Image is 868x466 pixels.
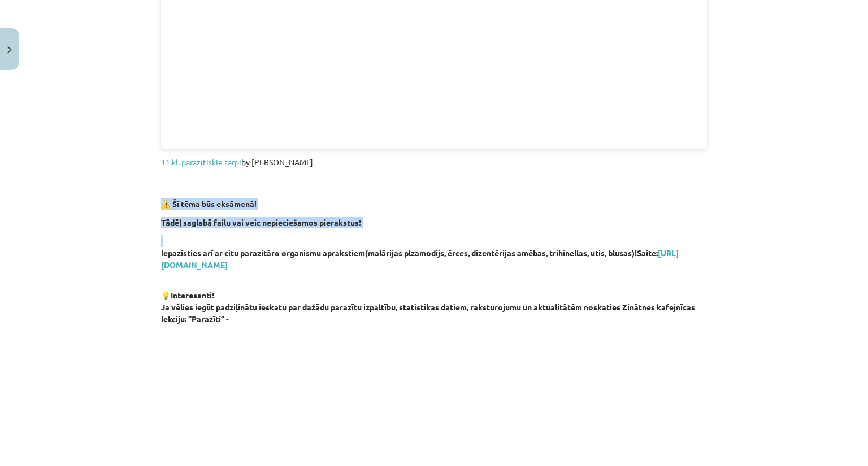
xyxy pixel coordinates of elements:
strong: Tādēļ saglabā failu vai veic nepieciešamos pierakstus! [161,217,361,227]
strong: Iepazīsties arī ar citu parazitāro organismu aprakstiem(malārijas plzamodijs, ērces, dizentērijas... [161,248,679,270]
a: 11.kl. parazītiskie tārpi [161,157,241,167]
img: icon-close-lesson-0947bae3869378f0d4975bcd49f059093ad1ed9edebbc8119c70593378902aed.svg [7,46,12,54]
strong: 💡Interesanti! Ja vēlies iegūt padziļinātu ieskatu par dažādu parazītu izpaltību, statistikas dati... [161,290,695,324]
p: by [PERSON_NAME] [161,156,707,168]
strong: ⚠️ Šī tēma būs eksāmenā! [161,199,257,209]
